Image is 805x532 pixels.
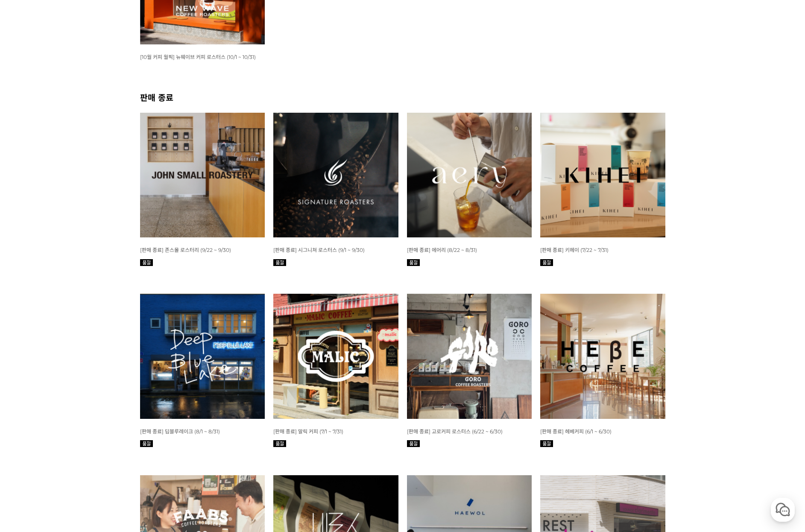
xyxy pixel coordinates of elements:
[140,428,220,435] a: [판매 종료] 딥블루레이크 (8/1 ~ 8/31)
[140,246,231,253] a: [판매 종료] 존스몰 로스터리 (9/22 ~ 9/30)
[140,440,153,447] img: 품절
[140,113,265,238] img: [판매 종료] 존스몰 로스터리 (9/22 ~ 9/30)
[140,294,265,419] img: 8월 커피 월픽 딥블루레이크
[27,284,32,290] span: 홈
[110,271,164,292] a: 설정
[407,440,420,447] img: 품절
[3,271,56,292] a: 홈
[78,284,88,291] span: 대화
[273,247,365,253] span: [판매 종료] 시그니쳐 로스터스 (9/1 ~ 9/30)
[407,428,503,435] a: [판매 종료] 고로커피 로스터스 (6/22 ~ 6/30)
[540,294,665,419] img: 6월 커피 월픽 헤베커피
[140,91,665,103] h2: 판매 종료
[407,294,532,419] img: 6월 커피 스몰 월픽 고로커피 로스터스
[273,113,398,238] img: [판매 종료] 시그니쳐 로스터스 (9/1 ~ 9/30)
[273,246,365,253] a: [판매 종료] 시그니쳐 로스터스 (9/1 ~ 9/30)
[407,246,477,253] a: [판매 종료] 에어리 (8/22 ~ 8/31)
[540,247,609,253] span: [판매 종료] 키헤이 (7/22 ~ 7/31)
[273,294,398,419] img: 7월 커피 월픽 말릭커피
[273,428,343,435] a: [판매 종료] 말릭 커피 (7/1 ~ 7/31)
[540,246,609,253] a: [판매 종료] 키헤이 (7/22 ~ 7/31)
[132,284,142,290] span: 설정
[273,440,286,447] img: 품절
[540,113,665,238] img: 7월 커피 스몰 월픽 키헤이
[140,259,153,266] img: 품절
[273,259,286,266] img: 품절
[140,247,231,253] span: [판매 종료] 존스몰 로스터리 (9/22 ~ 9/30)
[540,428,612,435] a: [판매 종료] 헤베커피 (6/1 ~ 6/30)
[140,53,256,60] a: [10월 커피 월픽] 뉴웨이브 커피 로스터스 (10/1 ~ 10/31)
[540,440,553,447] img: 품절
[540,259,553,266] img: 품절
[407,113,532,238] img: 8월 커피 스몰 월픽 에어리
[407,259,420,266] img: 품절
[407,247,477,253] span: [판매 종료] 에어리 (8/22 ~ 8/31)
[56,271,110,292] a: 대화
